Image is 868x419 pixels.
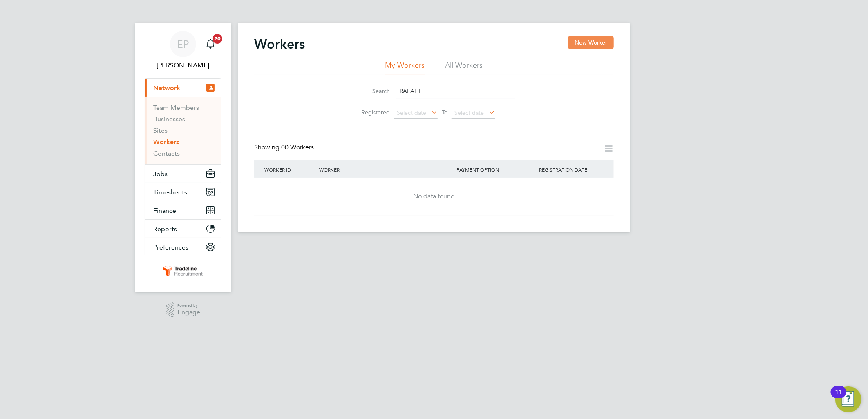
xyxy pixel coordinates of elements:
[153,84,180,92] span: Network
[353,87,390,95] label: Search
[162,265,204,278] img: tradelinerecruitment-logo-retina.png
[262,192,606,201] div: No data found
[145,238,221,256] button: Preferences
[454,109,484,116] span: Select date
[353,109,390,116] label: Registered
[254,36,305,52] h2: Workers
[153,104,199,111] a: Team Members
[454,160,537,179] div: Payment Option
[145,97,221,164] div: Network
[153,225,177,233] span: Reports
[262,160,317,179] div: Worker ID
[213,34,222,44] span: 20
[153,243,188,251] span: Preferences
[396,83,515,99] input: Name, email or phone number
[153,127,168,134] a: Sites
[145,165,221,183] button: Jobs
[153,138,179,146] a: Workers
[145,60,221,70] span: Ellie Page
[145,31,221,70] a: EP[PERSON_NAME]
[153,115,185,123] a: Businesses
[317,160,454,179] div: Worker
[281,143,314,152] span: 00 Workers
[177,309,200,316] span: Engage
[145,183,221,201] button: Timesheets
[177,302,200,309] span: Powered by
[439,107,450,118] span: To
[835,392,842,403] div: 11
[835,386,861,412] button: Open Resource Center, 11 new notifications
[568,36,614,49] button: New Worker
[145,201,221,219] button: Finance
[135,23,231,292] nav: Main navigation
[385,60,425,75] li: My Workers
[166,302,201,318] a: Powered byEngage
[202,31,219,57] a: 20
[153,207,176,214] span: Finance
[537,160,606,179] div: Registration Date
[145,265,221,278] a: Go to home page
[445,60,483,75] li: All Workers
[254,143,315,152] div: Showing
[397,109,426,116] span: Select date
[145,220,221,238] button: Reports
[177,39,189,49] span: EP
[153,170,168,178] span: Jobs
[145,79,221,97] button: Network
[153,188,187,196] span: Timesheets
[153,149,180,157] a: Contacts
